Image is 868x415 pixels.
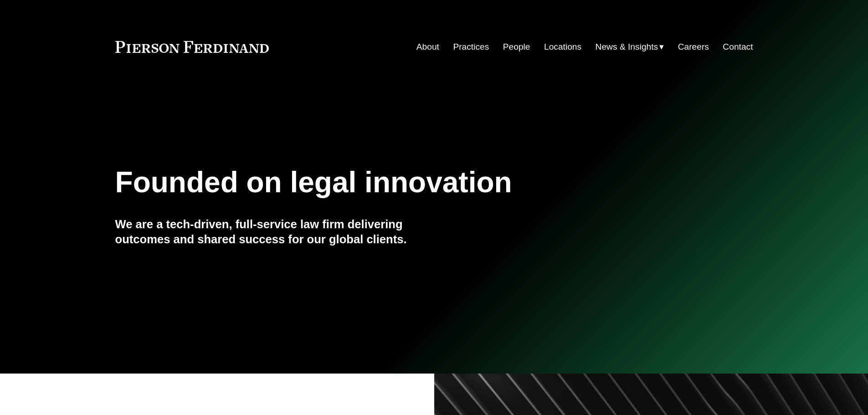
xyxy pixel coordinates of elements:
a: Practices [453,38,489,56]
h4: We are a tech-driven, full-service law firm delivering outcomes and shared success for our global... [115,217,434,246]
h1: Founded on legal innovation [115,166,647,199]
a: folder dropdown [596,38,664,56]
a: About [416,38,439,56]
a: Locations [544,38,581,56]
span: News & Insights [596,39,658,55]
a: Contact [723,38,753,56]
a: People [503,38,530,56]
a: Careers [678,38,709,56]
